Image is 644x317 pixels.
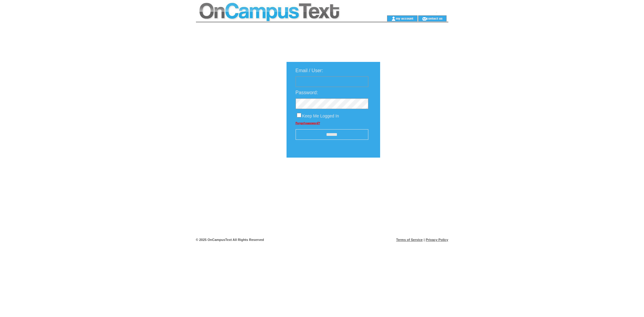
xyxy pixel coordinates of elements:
[422,16,427,21] img: contact_us_icon.gif
[296,90,318,95] span: Password:
[296,68,323,73] span: Email / User:
[424,238,425,242] span: |
[426,238,448,242] a: Privacy Policy
[302,114,339,118] span: Keep Me Logged In
[396,16,413,20] a: my account
[396,238,423,242] a: Terms of Service
[296,121,320,125] a: Forgot password?
[196,238,264,242] span: © 2025 OnCampusText All Rights Reserved
[391,16,396,21] img: account_icon.gif
[398,173,428,180] img: transparent.png
[427,16,443,20] a: contact us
